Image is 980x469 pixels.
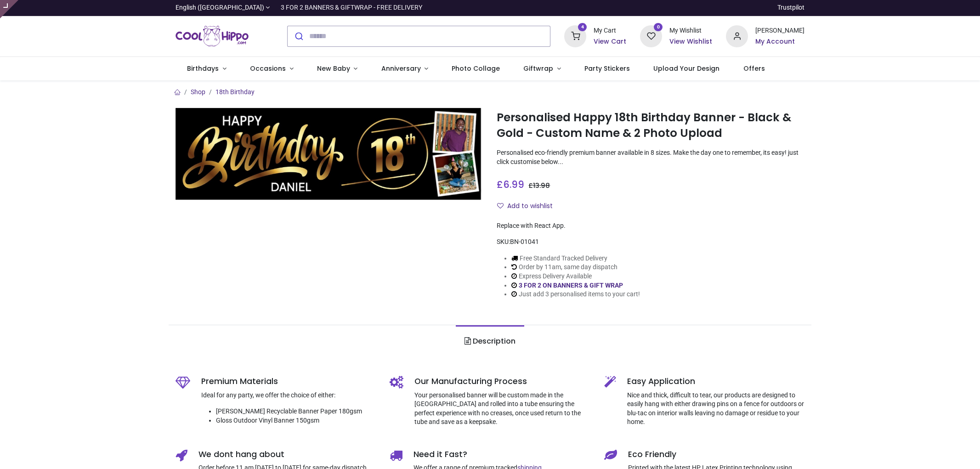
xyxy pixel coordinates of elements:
[511,272,640,281] li: Express Delivery Available
[191,88,205,96] a: Shop
[216,407,376,416] li: [PERSON_NAME] Recyclable Banner Paper 180gsm
[414,449,590,460] h5: Need it Fast?
[627,391,805,427] p: Nice and thick, difficult to tear, our products are designed to easily hang with either drawing p...
[452,64,500,73] span: Photo Collage
[317,64,350,73] span: New Baby
[176,57,238,81] a: Birthdays
[594,37,626,46] a: View Cart
[288,26,309,46] button: Submit
[511,254,640,263] li: Free Standard Tracked Delivery
[627,376,805,387] h5: Easy Application
[238,57,305,81] a: Occasions
[653,64,719,73] span: Upload Your Design
[533,181,550,190] span: 13.98
[510,238,539,245] span: BN-01041
[201,376,376,387] h5: Premium Materials
[523,64,553,73] span: Giftwrap
[578,23,587,32] sup: 4
[743,64,765,73] span: Offers
[176,3,270,12] a: English ([GEOGRAPHIC_DATA])
[305,57,369,81] a: New Baby
[497,178,524,191] span: £
[755,37,804,46] a: My Account
[519,282,623,289] a: 3 FOR 2 ON BANNERS & GIFT WRAP
[497,221,804,231] div: Replace with React App.
[456,325,524,357] a: Description
[414,391,590,427] p: Your personalised banner will be custom made in the [GEOGRAPHIC_DATA] and rolled into a tube ensu...
[669,26,712,35] div: My Wishlist
[497,148,804,166] p: Personalised eco-friendly premium banner available in 8 sizes. Make the day one to remember, its ...
[503,178,524,191] span: 6.99
[176,108,483,200] img: Personalised Happy 18th Birthday Banner - Black & Gold - Custom Name & 2 Photo Upload
[654,23,663,32] sup: 0
[216,416,376,425] li: Gloss Outdoor Vinyl Banner 150gsm
[755,26,804,35] div: [PERSON_NAME]
[201,391,376,400] p: Ideal for any party, we offer the choice of either:
[528,181,550,190] span: £
[497,203,504,209] i: Add to wishlist
[414,376,590,387] h5: Our Manufacturing Process
[497,237,804,247] div: SKU:
[584,64,630,73] span: Party Stickers
[250,64,286,73] span: Occasions
[497,110,804,141] h1: Personalised Happy 18th Birthday Banner - Black & Gold - Custom Name & 2 Photo Upload
[281,3,422,12] div: 3 FOR 2 BANNERS & GIFTWRAP - FREE DELIVERY
[640,32,662,39] a: 0
[369,57,440,81] a: Anniversary
[187,64,219,73] span: Birthdays
[176,23,249,49] a: Logo of Cool Hippo
[511,290,640,299] li: Just add 3 personalised items to your cart!
[497,198,561,214] button: Add to wishlistAdd to wishlist
[594,26,626,35] div: My Cart
[628,449,805,460] h5: Eco Friendly
[215,88,255,96] a: 18th Birthday
[198,449,376,460] h5: We dont hang about
[381,64,421,73] span: Anniversary
[669,37,712,46] a: View Wishlist
[512,57,573,81] a: Giftwrap
[777,3,804,12] a: Trustpilot
[564,32,586,39] a: 4
[511,263,640,272] li: Order by 11am, same day dispatch
[176,23,249,49] img: Cool Hippo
